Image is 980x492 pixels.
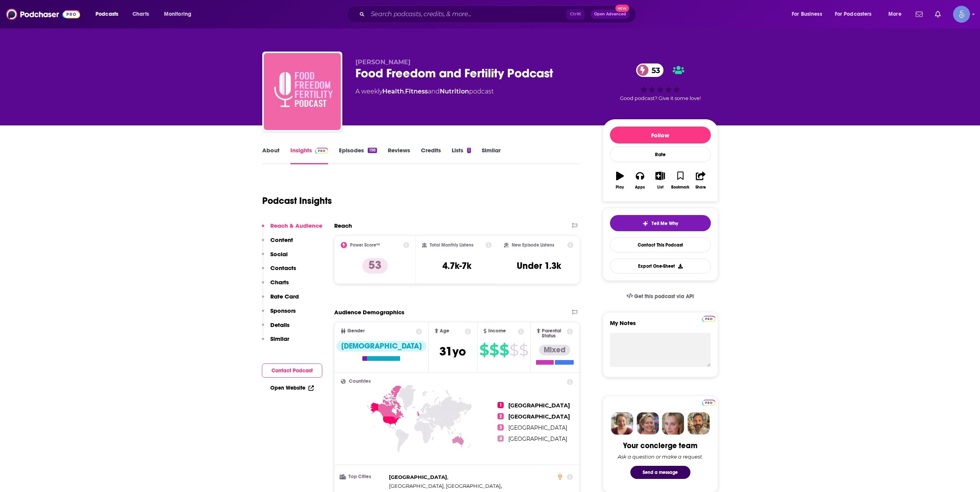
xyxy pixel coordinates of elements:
[792,9,822,20] span: For Business
[389,473,448,482] span: ,
[389,474,447,480] span: [GEOGRAPHIC_DATA]
[615,5,629,12] span: New
[452,147,471,164] a: Lists1
[636,63,664,77] a: 53
[566,9,585,19] span: Ctrl K
[127,8,154,20] a: Charts
[439,344,466,359] span: 31 yo
[498,435,504,442] span: 4
[517,260,561,272] h3: Under 1.3k
[610,237,711,252] a: Contact This Podcast
[670,167,690,194] button: Bookmark
[262,147,280,164] a: About
[262,279,289,293] button: Charts
[539,345,570,355] div: Mixed
[337,341,426,352] div: [DEMOGRAPHIC_DATA]
[644,63,664,77] span: 53
[690,167,710,194] button: Share
[620,287,700,306] a: Get this podcast via API
[270,321,290,329] p: Details
[630,466,690,479] button: Send a message
[270,335,289,342] p: Similar
[90,8,128,20] button: open menu
[270,385,314,391] a: Open Website
[591,10,630,19] button: Open AdvancedNew
[389,482,502,490] span: ,
[430,242,473,248] h2: Total Monthly Listens
[159,8,201,20] button: open menu
[835,9,872,20] span: For Podcasters
[594,12,626,16] span: Open Advanced
[262,335,289,349] button: Similar
[610,319,711,333] label: My Notes
[482,147,501,164] a: Similar
[132,9,149,20] span: Charts
[671,185,689,190] div: Bookmark
[499,344,509,356] span: $
[262,250,288,265] button: Social
[262,195,332,207] h1: Podcast Insights
[618,454,703,460] div: Ask a question or make a request.
[404,88,405,95] span: ,
[508,402,570,409] span: [GEOGRAPHIC_DATA]
[264,53,341,130] img: Food Freedom and Fertility Podcast
[512,242,554,248] h2: New Episode Listens
[262,222,322,236] button: Reach & Audience
[440,329,449,334] span: Age
[6,7,80,22] img: Podchaser - Follow, Share and Rate Podcasts
[262,307,296,321] button: Sponsors
[164,9,191,20] span: Monitoring
[270,222,322,229] p: Reach & Audience
[382,88,404,95] a: Health
[508,413,570,420] span: [GEOGRAPHIC_DATA]
[355,58,410,66] span: [PERSON_NAME]
[635,185,645,190] div: Apps
[913,8,926,21] a: Show notifications dropdown
[630,167,650,194] button: Apps
[620,95,701,101] span: Good podcast? Give it some love!
[479,344,489,356] span: $
[362,258,388,274] p: 53
[349,379,371,384] span: Countries
[953,6,970,23] img: User Profile
[519,344,528,356] span: $
[634,293,694,300] span: Get this podcast via API
[270,236,293,243] p: Content
[262,364,322,378] button: Contact Podcast
[355,87,494,96] div: A weekly podcast
[642,220,648,227] img: tell me why sparkle
[610,259,711,274] button: Export One-Sheet
[650,167,670,194] button: List
[489,344,499,356] span: $
[637,412,659,435] img: Barbara Profile
[888,9,901,20] span: More
[509,344,518,356] span: $
[542,329,566,339] span: Parental Status
[347,329,365,334] span: Gender
[334,222,352,229] h2: Reach
[702,400,715,406] img: Podchaser Pro
[695,185,706,190] div: Share
[953,6,970,23] span: Logged in as Spiral5-G1
[405,88,428,95] a: Fitness
[611,412,633,435] img: Sydney Profile
[508,435,567,442] span: [GEOGRAPHIC_DATA]
[270,250,288,258] p: Social
[270,264,296,272] p: Contacts
[290,147,328,164] a: InsightsPodchaser Pro
[488,329,506,334] span: Income
[610,147,711,162] div: Rate
[262,293,299,307] button: Rate Card
[702,315,715,322] a: Pro website
[610,167,630,194] button: Play
[428,88,440,95] span: and
[341,474,386,479] h3: Top Cities
[498,424,504,430] span: 3
[652,220,678,227] span: Tell Me Why
[610,127,711,143] button: Follow
[498,402,504,408] span: 1
[662,412,684,435] img: Jules Profile
[702,399,715,406] a: Pro website
[603,58,718,106] div: 53Good podcast? Give it some love!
